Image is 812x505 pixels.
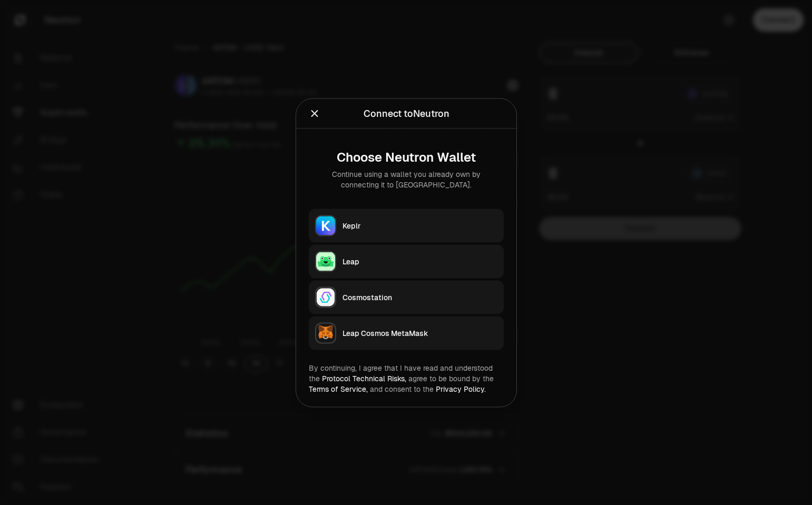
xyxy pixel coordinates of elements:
[309,362,504,394] div: By continuing, I agree that I have read and understood the agree to be bound by the and consent t...
[322,373,406,383] a: Protocol Technical Risks,
[309,384,368,393] a: Terms of Service,
[436,384,486,393] a: Privacy Policy.
[363,106,449,121] div: Connect to Neutron
[309,316,504,350] button: Leap Cosmos MetaMaskLeap Cosmos MetaMask
[309,209,504,242] button: KeplrKeplr
[343,256,497,266] div: Leap
[343,220,497,231] div: Keplr
[316,252,335,271] img: Leap
[309,244,504,278] button: LeapLeap
[343,328,497,338] div: Leap Cosmos MetaMask
[316,323,335,342] img: Leap Cosmos MetaMask
[316,288,335,306] img: Cosmostation
[316,216,335,235] img: Keplr
[309,280,504,314] button: CosmostationCosmostation
[343,292,497,302] div: Cosmostation
[317,169,495,190] div: Continue using a wallet you already own by connecting it to [GEOGRAPHIC_DATA].
[317,150,495,164] div: Choose Neutron Wallet
[309,106,320,121] button: Close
